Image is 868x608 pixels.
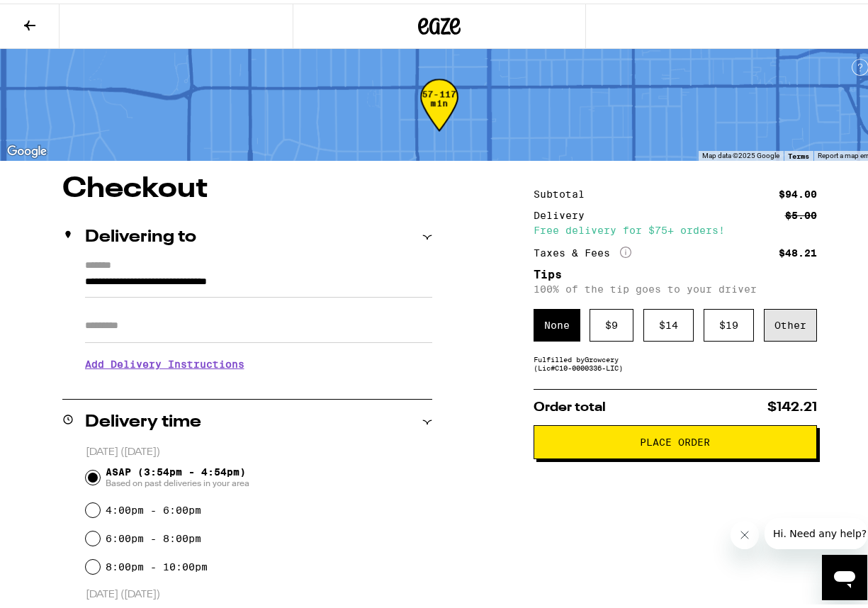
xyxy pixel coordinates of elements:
[4,139,50,157] img: Google
[534,398,606,410] span: Order total
[788,148,809,157] a: Terms
[704,305,754,338] div: $ 19
[731,517,759,546] iframe: Close message
[106,529,201,541] label: 6:00pm - 8:00pm
[534,422,817,456] button: Place Order
[534,266,817,277] h5: Tips
[106,558,208,569] label: 8:00pm - 10:00pm
[85,377,432,388] p: We'll contact you at [PHONE_NUMBER] when we arrive
[106,463,249,485] span: ASAP (3:54pm - 4:54pm)
[534,305,580,338] div: None
[85,225,196,242] h2: Delivering to
[640,434,710,444] span: Place Order
[590,305,633,338] div: $ 9
[785,207,817,217] div: $5.00
[702,148,779,156] span: Map data ©2025 Google
[767,398,817,410] span: $142.21
[534,186,594,196] div: Subtotal
[534,243,631,256] div: Taxes & Fees
[779,186,817,196] div: $94.00
[420,86,458,139] div: 57-117 min
[85,410,201,427] h2: Delivery time
[764,305,817,338] div: Other
[4,139,50,157] a: Open this area in Google Maps (opens a new window)
[106,474,249,485] span: Based on past deliveries in your area
[534,280,817,291] p: 100% of the tip goes to your driver
[643,305,694,338] div: $ 14
[534,222,817,232] div: Free delivery for $75+ orders!
[779,244,817,254] div: $48.21
[62,171,432,200] h1: Checkout
[534,351,817,368] div: Fulfilled by Growcery (Lic# C10-0000336-LIC )
[86,585,432,598] p: [DATE] ([DATE])
[534,207,594,217] div: Delivery
[85,344,432,377] h3: Add Delivery Instructions
[106,501,201,512] label: 4:00pm - 6:00pm
[822,551,867,597] iframe: Button to launch messaging window
[765,514,867,546] iframe: Message from company
[86,442,432,456] p: [DATE] ([DATE])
